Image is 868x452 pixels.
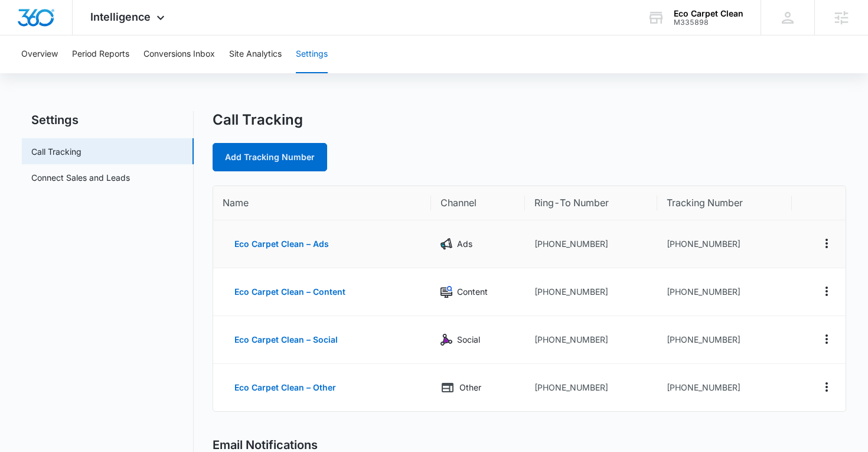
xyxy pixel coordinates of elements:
td: [PHONE_NUMBER] [525,316,657,364]
td: [PHONE_NUMBER] [657,220,792,268]
td: [PHONE_NUMBER] [657,316,792,364]
td: [PHONE_NUMBER] [657,268,792,316]
button: Overview [21,35,58,73]
p: Other [459,381,481,394]
td: [PHONE_NUMBER] [525,220,657,268]
th: Ring-To Number [525,186,657,220]
img: Content [440,286,452,298]
th: Name [213,186,431,220]
a: Add Tracking Number [213,143,327,171]
td: [PHONE_NUMBER] [525,364,657,411]
button: Eco Carpet Clean – Ads [223,230,341,258]
td: [PHONE_NUMBER] [657,364,792,411]
button: Eco Carpet Clean – Content [223,278,357,306]
button: Settings [296,35,328,73]
a: Call Tracking [31,145,81,158]
th: Tracking Number [657,186,792,220]
h2: Settings [22,111,194,129]
div: account id [674,18,743,27]
h1: Call Tracking [213,111,303,129]
button: Actions [817,234,836,253]
span: Intelligence [90,11,151,23]
img: Ads [440,238,452,250]
button: Eco Carpet Clean – Social [223,326,350,354]
div: account name [674,9,743,18]
button: Actions [817,330,836,349]
button: Site Analytics [229,35,282,73]
td: [PHONE_NUMBER] [525,268,657,316]
button: Period Reports [72,35,129,73]
button: Actions [817,282,836,301]
p: Content [457,285,488,298]
p: Social [457,333,480,346]
button: Eco Carpet Clean – Other [223,373,348,402]
th: Channel [431,186,525,220]
p: Ads [457,238,472,251]
button: Actions [817,378,836,396]
a: Connect Sales and Leads [31,171,130,184]
img: Social [440,334,452,346]
button: Conversions Inbox [143,35,215,73]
